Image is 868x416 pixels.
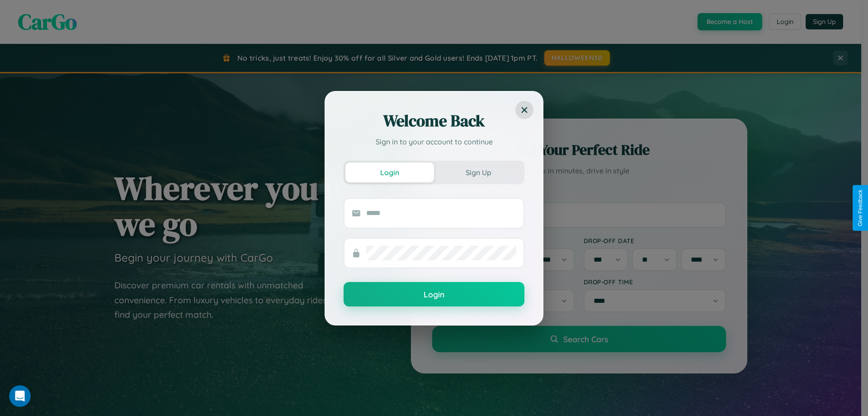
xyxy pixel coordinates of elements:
[344,110,524,132] h2: Welcome Back
[9,385,31,407] iframe: Intercom live chat
[344,282,524,306] button: Login
[857,190,863,226] div: Give Feedback
[434,163,523,182] button: Sign Up
[344,136,524,147] p: Sign in to your account to continue
[345,163,434,182] button: Login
